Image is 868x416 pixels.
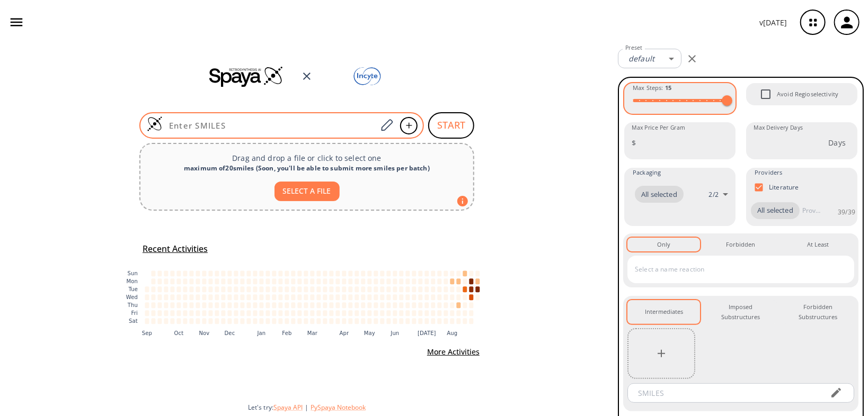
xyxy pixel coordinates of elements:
text: Apr [340,330,349,336]
div: Intermediates [645,307,683,316]
span: | [303,403,311,412]
p: 2 / 2 [709,190,719,199]
p: 39 / 39 [838,207,855,216]
div: Imposed Substructures [713,302,768,322]
text: Mon [126,278,138,284]
strong: 15 [665,84,671,92]
text: Jun [390,330,399,336]
text: [DATE] [418,330,436,336]
input: Select a name reaction [632,261,834,278]
input: SMILES [631,383,821,403]
text: Sun [128,270,138,276]
text: Sep [142,330,152,336]
text: Nov [199,330,210,336]
g: y-axis tick label [126,270,138,324]
input: Enter SMILES [163,120,377,131]
text: Thu [127,302,138,308]
p: $ [632,137,636,148]
div: Forbidden Substructures [790,302,846,322]
button: Intermediates [627,300,700,324]
span: Packaging [633,168,661,177]
button: More Activities [423,342,484,362]
button: Recent Activities [138,240,212,258]
input: Provider name [800,202,823,219]
text: Oct [174,330,184,336]
em: default [628,53,654,64]
span: Providers [755,168,782,177]
button: Forbidden Substructures [782,300,854,324]
text: Feb [282,330,291,336]
img: Team logo [330,65,404,88]
button: START [428,112,474,139]
text: Sat [129,318,138,324]
div: Let's try: [248,403,609,412]
text: Wed [126,294,138,300]
text: Dec [225,330,235,336]
text: Mar [307,330,318,336]
button: SELECT A FILE [274,182,340,201]
span: All selected [751,205,800,216]
text: Tue [128,286,138,292]
span: Max Steps : [633,83,671,93]
div: At Least [807,240,829,249]
g: x-axis tick label [142,330,458,336]
img: Spaya logo [209,66,284,87]
button: Forbidden [704,238,777,251]
label: Max Price Per Gram [632,124,685,132]
text: Fri [131,310,138,316]
text: Aug [447,330,458,336]
div: maximum of 20 smiles ( Soon, you'll be able to submit more smiles per batch ) [149,164,465,173]
button: Imposed Substructures [704,300,777,324]
div: Forbidden [726,240,755,249]
button: PySpaya Notebook [311,403,366,412]
span: Avoid Regioselectivity [777,89,838,99]
p: v [DATE] [759,17,787,28]
p: Days [828,137,846,148]
button: Spaya API [273,403,303,412]
span: All selected [635,189,684,200]
text: May [364,330,375,336]
text: Jan [257,330,266,336]
label: Max Delivery Days [754,124,803,132]
span: Avoid Regioselectivity [755,83,777,105]
label: Preset [625,44,642,52]
p: Literature [769,183,799,192]
button: Only [627,238,700,251]
img: Logo Spaya [147,116,163,132]
h5: Recent Activities [143,243,208,255]
button: At Least [782,238,854,251]
g: cell [145,270,480,324]
p: Drag and drop a file or click to select one [149,152,465,164]
div: Only [657,240,670,249]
